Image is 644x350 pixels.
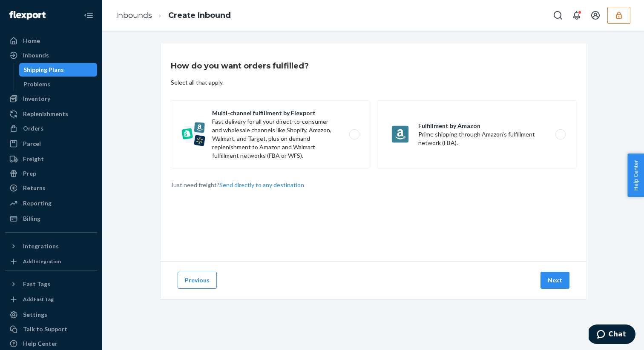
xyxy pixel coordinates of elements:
div: Orders [23,124,43,133]
div: Parcel [23,139,41,148]
a: Settings [5,308,97,322]
img: Flexport logo [9,11,46,20]
div: Talk to Support [23,325,67,333]
a: Orders [5,122,97,135]
a: Reporting [5,196,97,210]
button: Next [540,272,569,289]
a: Add Fast Tag [5,294,97,304]
div: Add Integration [23,258,61,265]
div: Add Fast Tag [23,296,54,303]
p: Just need freight? [171,181,304,189]
div: Inventory [23,94,50,103]
div: Prep [23,169,36,178]
div: Freight [23,155,44,163]
a: Inbounds [116,11,152,20]
button: Close Navigation [80,7,97,24]
a: Parcel [5,137,97,151]
button: Previous [178,272,217,289]
div: Billing [23,214,40,223]
a: Shipping Plans [19,63,98,77]
a: Returns [5,181,97,195]
div: Help Center [23,339,57,348]
button: Open Search Box [549,7,566,24]
button: Fast Tags [5,277,97,291]
a: Inventory [5,92,97,105]
div: Problems [23,80,50,88]
button: Send directly to any destination [219,181,304,189]
iframe: Opens a widget where you can chat to one of our agents [589,324,635,346]
a: Home [5,34,97,48]
button: Open notifications [568,7,585,24]
a: Problems [19,77,98,91]
div: Home [23,37,40,45]
ol: breadcrumbs [109,3,238,28]
a: Prep [5,167,97,180]
div: Inbounds [23,51,49,60]
div: Select all that apply. [171,78,224,87]
a: Replenishments [5,107,97,121]
button: Talk to Support [5,322,97,336]
button: Open account menu [587,7,604,24]
div: Reporting [23,199,52,208]
a: Inbounds [5,48,97,62]
a: Create Inbound [168,11,231,20]
div: Settings [23,310,47,319]
button: Help Center [627,154,644,197]
div: Replenishments [23,110,68,118]
div: Returns [23,184,46,192]
div: Shipping Plans [23,65,64,74]
div: Integrations [23,242,59,250]
div: Fast Tags [23,280,50,288]
a: Billing [5,212,97,225]
button: Integrations [5,239,97,253]
a: Freight [5,152,97,166]
a: Add Integration [5,256,97,267]
h3: How do you want orders fulfilled? [171,60,309,71]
